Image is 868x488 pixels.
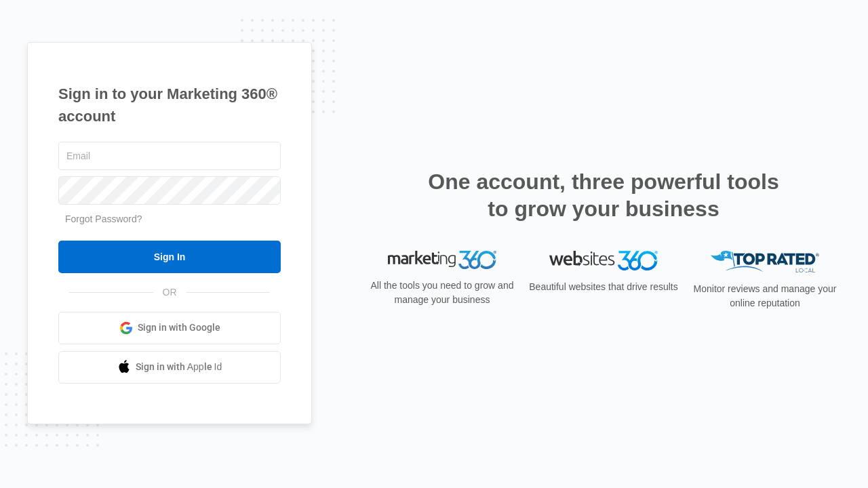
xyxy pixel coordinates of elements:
[528,280,679,294] p: Beautiful websites that drive results
[58,312,281,344] a: Sign in with Google
[549,251,658,270] img: Websites 360
[136,360,222,374] span: Sign in with Apple Id
[58,83,281,127] h1: Sign in to your Marketing 360® account
[58,142,281,170] input: Email
[65,213,142,224] a: Forgot Password?
[424,168,783,222] h2: One account, three powerful tools to grow your business
[711,251,819,273] img: Top Rated Local
[153,285,186,300] span: OR
[689,282,841,310] p: Monitor reviews and manage your online reputation
[138,321,220,335] span: Sign in with Google
[58,241,281,273] input: Sign In
[388,251,496,270] img: Marketing 360
[366,279,518,307] p: All the tools you need to grow and manage your business
[58,351,281,384] a: Sign in with Apple Id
